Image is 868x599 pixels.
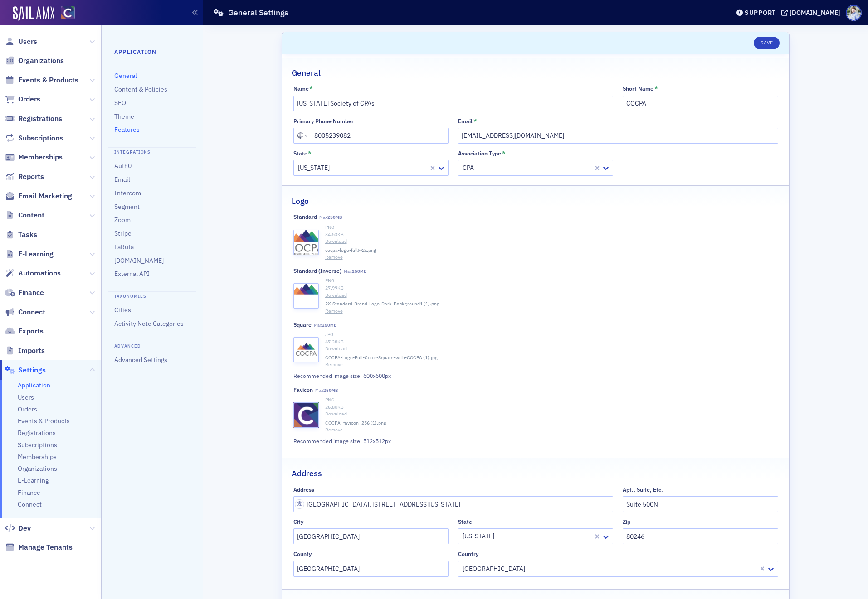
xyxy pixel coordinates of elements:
h4: Integrations [108,147,196,156]
div: Standard [293,213,317,220]
a: Download [325,292,778,299]
span: 2X-Standard-Brand-Logo-Dark-Background1 (1).png [325,300,439,308]
a: Zoom [114,216,131,224]
span: Orders [18,94,40,104]
div: 27.99 KB [325,285,778,292]
div: [DOMAIN_NAME] [790,9,840,17]
div: Support [745,9,776,17]
div: Apt., Suite, Etc. [623,486,663,493]
span: Max [319,214,342,220]
span: 250MB [322,322,336,328]
a: Memberships [5,152,63,162]
h4: Application [114,48,190,56]
span: Exports [18,326,44,336]
a: Manage Tenants [5,542,73,552]
span: Memberships [18,152,63,162]
a: Registrations [5,114,62,124]
span: Max [314,322,336,328]
abbr: This field is required [309,85,313,92]
button: Remove [325,426,343,434]
span: Dev [18,523,31,533]
a: Organizations [18,464,57,473]
div: State [293,150,307,157]
a: Finance [18,488,40,497]
span: Settings [18,365,46,375]
abbr: This field is required [502,150,506,156]
h2: General [292,67,321,79]
button: Save [754,37,780,49]
button: Remove [325,308,343,315]
img: SailAMX [61,6,75,20]
a: Orders [18,405,37,414]
div: Favicon [293,386,313,393]
a: E-Learning [18,476,49,485]
button: Remove [325,254,343,261]
abbr: This field is required [473,118,477,124]
a: Email [114,175,130,184]
a: Download [325,411,778,418]
div: PNG [325,277,778,285]
a: Intercom [114,189,141,197]
span: Content [18,210,44,220]
div: State [458,518,472,525]
div: Country [458,551,478,557]
abbr: This field is required [308,150,312,156]
span: Profile [846,5,862,21]
a: View Homepage [54,6,75,21]
span: Users [18,37,37,47]
span: cocpa-logo-full@2x.png [325,247,376,254]
div: Recommended image size: 600x600px [293,372,598,380]
a: Automations [5,268,61,278]
a: Memberships [18,453,57,461]
a: Dev [5,523,31,533]
span: Tasks [18,230,37,240]
a: Content [5,210,44,220]
div: Primary Phone Number [293,118,354,125]
div: 26.80 KB [325,404,778,411]
div: Association Type [458,150,501,157]
span: Connect [18,307,45,317]
a: Reports [5,172,44,182]
a: Auth0 [114,162,132,170]
img: SailAMX [13,6,54,21]
span: Subscriptions [18,133,63,143]
div: Name [293,85,309,92]
a: Subscriptions [18,441,57,449]
span: Max [315,387,338,393]
a: Email Marketing [5,191,72,201]
a: Organizations [5,56,64,66]
button: Remove [325,361,343,368]
span: 250MB [327,214,342,220]
span: 250MB [352,268,366,274]
a: Orders [5,94,40,104]
span: Email Marketing [18,191,72,201]
a: Connect [18,500,42,509]
div: PNG [325,224,778,231]
h1: General Settings [228,7,288,18]
a: Registrations [18,429,56,437]
span: Manage Tenants [18,542,73,552]
a: Imports [5,346,45,356]
span: Reports [18,172,44,182]
a: SEO [114,99,126,107]
span: Events & Products [18,417,70,425]
a: E-Learning [5,249,54,259]
button: [DOMAIN_NAME] [781,10,844,16]
div: 34.53 KB [325,231,778,238]
div: Email [458,118,473,125]
a: Events & Products [5,75,78,85]
div: JPG [325,331,778,338]
a: Content & Policies [114,85,167,93]
a: External API [114,270,150,278]
span: Max [344,268,366,274]
h2: Address [292,468,322,479]
a: Application [18,381,50,390]
span: 250MB [323,387,338,393]
span: Automations [18,268,61,278]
